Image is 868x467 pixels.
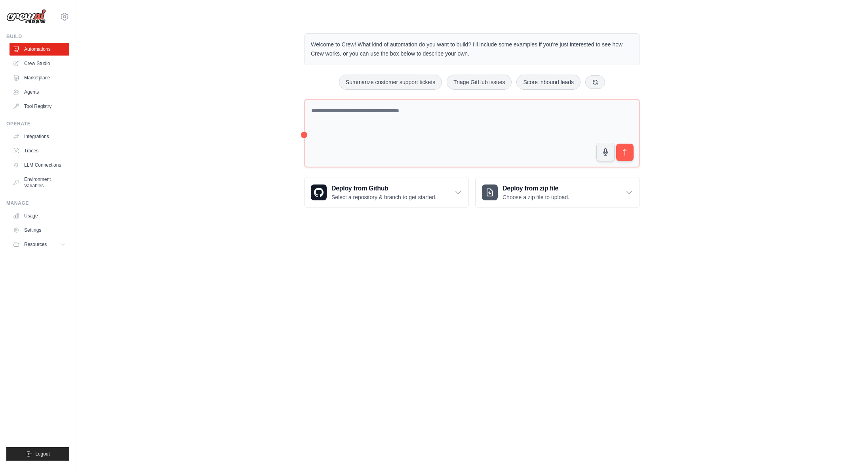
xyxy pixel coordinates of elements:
[10,86,69,98] a: Agents
[10,130,69,143] a: Integrations
[35,451,50,457] span: Logout
[6,9,46,24] img: Logo
[24,241,47,248] span: Resources
[311,40,633,58] p: Welcome to Crew! What kind of automation do you want to build? I'll include some examples if you'...
[10,100,69,113] a: Tool Registry
[6,121,69,127] div: Operate
[339,75,442,90] button: Summarize customer support tickets
[331,184,436,193] h3: Deploy from Github
[10,238,69,251] button: Resources
[6,33,69,40] div: Build
[503,193,569,201] p: Choose a zip file to upload.
[10,173,69,192] a: Environment Variables
[10,57,69,70] a: Crew Studio
[516,75,581,90] button: Score inbound leads
[10,144,69,157] a: Traces
[6,200,69,206] div: Manage
[331,193,436,201] p: Select a repository & branch to get started.
[503,184,569,193] h3: Deploy from zip file
[10,43,69,56] a: Automations
[10,224,69,236] a: Settings
[10,71,69,84] a: Marketplace
[10,209,69,222] a: Usage
[6,447,69,461] button: Logout
[10,159,69,171] a: LLM Connections
[447,75,512,90] button: Triage GitHub issues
